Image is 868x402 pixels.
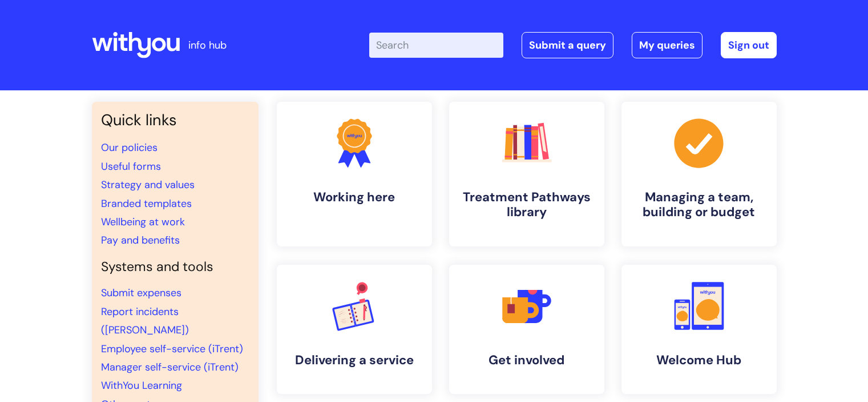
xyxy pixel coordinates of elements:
[101,197,192,210] a: Branded templates
[101,259,249,275] h4: Systems and tools
[621,102,777,246] a: Managing a team, building or budget
[101,342,243,356] a: Employee self-service (iTrent)
[101,111,249,129] h3: Quick links
[369,33,503,58] input: Search
[101,360,239,374] a: Manager self-service (iTrent)
[631,353,768,368] h4: Welcome Hub
[632,32,703,58] a: My queries
[721,32,777,58] a: Sign out
[286,353,423,368] h4: Delivering a service
[369,32,777,58] div: | -
[101,160,161,173] a: Useful forms
[631,190,768,220] h4: Managing a team, building or budget
[188,36,227,54] p: info hub
[277,265,432,394] a: Delivering a service
[101,379,182,392] a: WithYou Learning
[458,353,595,368] h4: Get involved
[101,141,158,154] a: Our policies
[449,265,604,394] a: Get involved
[449,102,604,246] a: Treatment Pathways library
[101,178,195,192] a: Strategy and values
[458,190,595,220] h4: Treatment Pathways library
[101,215,185,229] a: Wellbeing at work
[101,233,180,247] a: Pay and benefits
[101,286,181,300] a: Submit expenses
[286,190,423,205] h4: Working here
[101,305,189,337] a: Report incidents ([PERSON_NAME])
[621,265,777,394] a: Welcome Hub
[522,32,613,58] a: Submit a query
[277,102,432,246] a: Working here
